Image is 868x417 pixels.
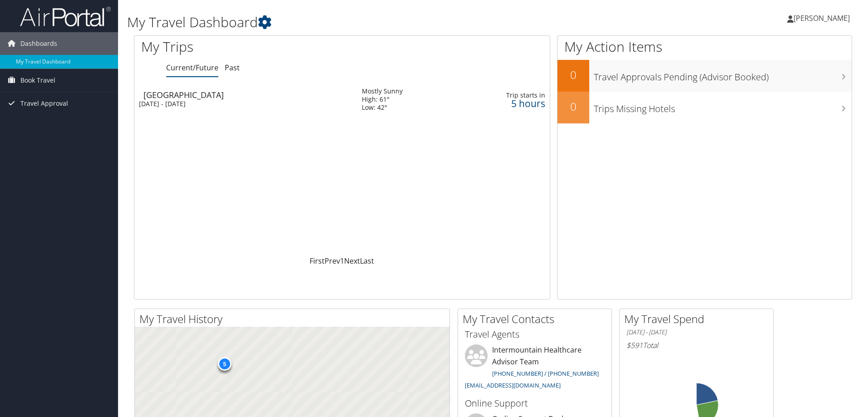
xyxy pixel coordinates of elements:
[310,256,325,266] a: First
[794,13,850,23] span: [PERSON_NAME]
[139,100,348,108] div: [DATE] - [DATE]
[20,69,55,92] span: Book Travel
[626,328,766,337] h6: [DATE] - [DATE]
[594,98,852,115] h3: Trips Missing Hotels
[344,256,360,266] a: Next
[472,91,545,99] div: Trip starts in
[139,311,449,327] h2: My Travel History
[624,311,773,327] h2: My Travel Spend
[557,60,852,92] a: 0Travel Approvals Pending (Advisor Booked)
[217,357,231,371] div: 5
[166,63,218,73] a: Current/Future
[143,91,353,99] div: [GEOGRAPHIC_DATA]
[325,256,340,266] a: Prev
[360,256,374,266] a: Last
[557,67,589,83] h2: 0
[362,95,403,103] div: High: 61°
[472,99,545,108] div: 5 hours
[465,397,605,410] h3: Online Support
[626,340,766,350] h6: Total
[20,32,57,55] span: Dashboards
[463,311,612,327] h2: My Travel Contacts
[557,37,852,56] h1: My Action Items
[465,381,561,389] a: [EMAIL_ADDRESS][DOMAIN_NAME]
[340,256,344,266] a: 1
[787,5,859,32] a: [PERSON_NAME]
[20,92,68,115] span: Travel Approval
[626,340,643,350] span: $591
[20,6,111,27] img: airportal-logo.png
[460,344,609,393] li: Intermountain Healthcare Advisor Team
[594,66,852,83] h3: Travel Approvals Pending (Advisor Booked)
[557,99,589,114] h2: 0
[127,13,615,32] h1: My Travel Dashboard
[362,103,403,112] div: Low: 42°
[225,63,240,73] a: Past
[362,87,403,95] div: Mostly Sunny
[465,328,605,341] h3: Travel Agents
[141,37,370,56] h1: My Trips
[492,369,599,378] a: [PHONE_NUMBER] / [PHONE_NUMBER]
[557,92,852,123] a: 0Trips Missing Hotels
